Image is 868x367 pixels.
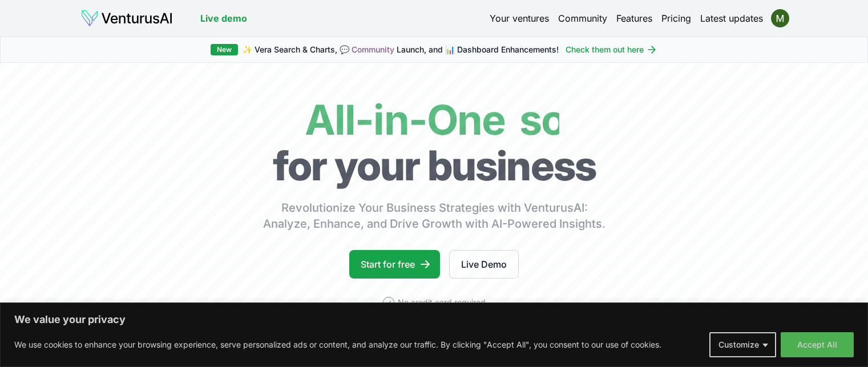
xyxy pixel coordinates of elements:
[449,250,519,279] a: Live Demo
[781,332,854,357] button: Accept All
[616,11,652,25] a: Features
[200,11,247,25] a: Live demo
[243,44,559,55] span: ✨ Vera Search & Charts, 💬 Launch, and 📊 Dashboard Enhancements!
[661,11,691,25] a: Pricing
[349,250,440,279] a: Start for free
[558,11,607,25] a: Community
[352,45,394,54] a: Community
[490,11,549,25] a: Your ventures
[709,332,776,357] button: Customize
[14,313,854,326] p: We value your privacy
[80,9,173,27] img: logo
[771,9,789,27] img: ACg8ocKsToCQRR5Q8r27T5ZSrOnwmCvQD3ItPI5iGFLuhMsJk6qOHA=s96-c
[566,44,657,55] a: Check them out here
[700,11,763,25] a: Latest updates
[14,338,661,352] p: We use cookies to enhance your browsing experience, serve personalized ads or content, and analyz...
[211,44,238,55] div: New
